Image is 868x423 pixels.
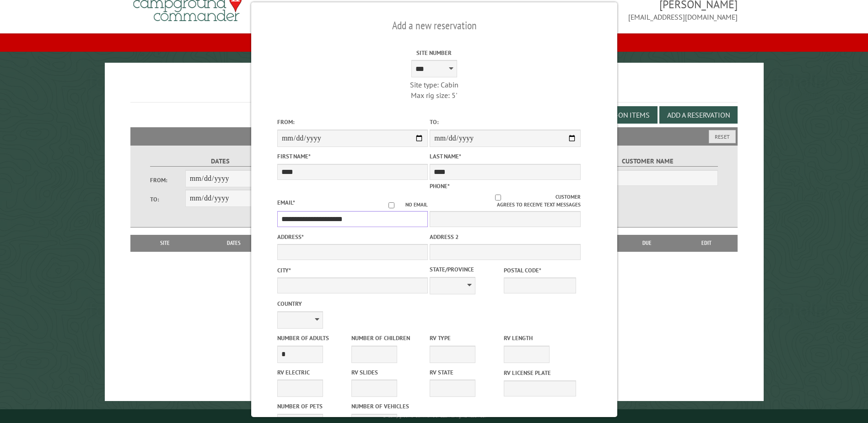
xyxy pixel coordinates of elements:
label: City [277,266,427,275]
label: Address 2 [430,233,580,241]
label: Site Number [359,49,509,57]
label: RV Slides [351,368,423,377]
label: Number of Children [351,334,423,342]
label: Customer agrees to receive text messages [430,193,580,209]
label: RV State [430,368,502,377]
input: No email [377,202,405,208]
label: From: [150,176,185,184]
label: RV Type [430,334,502,342]
input: Customer agrees to receive text messages [441,195,555,201]
label: Customer Name [578,156,717,167]
th: Site [135,235,194,251]
label: Number of Vehicles [351,402,423,411]
h2: Filters [130,127,737,145]
label: First Name [277,152,427,161]
label: Country [277,299,427,308]
label: Phone [430,182,450,190]
label: Number of Pets [277,402,349,411]
label: Dates [150,156,290,167]
label: Email [277,199,295,206]
button: Reset [709,130,736,143]
label: To: [150,195,185,204]
th: Due [618,235,676,251]
label: Address [277,233,427,241]
label: Postal Code [504,266,576,275]
label: State/Province [430,265,502,274]
label: Last Name [430,152,580,161]
th: Dates [195,235,273,251]
label: RV Length [504,334,576,342]
label: To: [430,118,580,126]
div: Site type: Cabin [359,80,509,90]
button: Add a Reservation [659,106,738,124]
small: © Campground Commander LLC. All rights reserved. [383,413,486,419]
label: RV Electric [277,368,349,377]
button: Edit Add-on Items [579,106,658,124]
label: From: [277,118,427,126]
div: Max rig size: 5' [359,90,509,100]
label: No email [377,201,428,209]
th: Edit [676,235,738,251]
label: Number of Adults [277,334,349,342]
h1: Reservations [130,77,737,103]
label: RV License Plate [504,369,576,377]
h2: Add a new reservation [277,17,591,34]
